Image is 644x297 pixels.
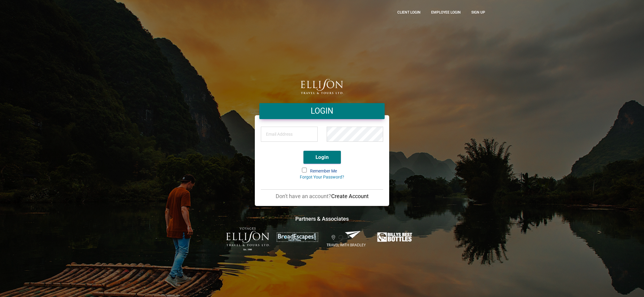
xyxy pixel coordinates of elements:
img: Travel-With-Bradley.png [325,230,368,247]
h4: Partners & Associates [155,215,490,223]
button: Login [303,151,341,164]
input: Email Address [261,127,318,142]
a: Sign up [467,5,490,20]
p: Don't have an account? [261,193,383,200]
img: ET-Voyages-text-colour-Logo-with-est.png [226,227,270,251]
label: Remember Me [303,168,341,174]
img: Billys-Best-Bottles.png [374,231,418,244]
a: Employee Login [427,5,465,20]
a: Create Account [331,193,369,199]
h4: LOGIN [264,106,380,117]
img: logo.png [301,79,344,94]
a: CLient Login [393,5,425,20]
a: Forgot Your Password? [300,175,344,179]
img: broadescapes.png [276,232,319,242]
